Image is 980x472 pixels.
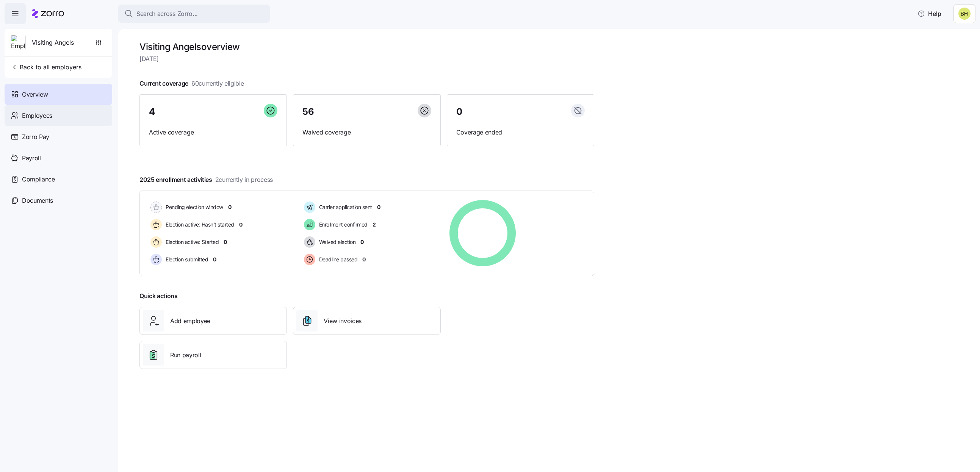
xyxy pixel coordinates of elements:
a: Documents [5,190,112,211]
span: 2 currently in process [215,175,273,184]
span: 0 [362,256,366,263]
span: 60 currently eligible [191,79,244,88]
span: Current coverage [139,79,244,88]
img: Employer logo [11,35,25,50]
span: Waived election [317,238,356,246]
span: Deadline passed [317,256,358,263]
span: 2025 enrollment activities [139,175,273,184]
span: Active coverage [149,128,277,137]
button: Search across Zorro... [118,5,270,23]
span: Enrollment confirmed [317,221,368,228]
span: Quick actions [139,291,178,301]
a: Overview [5,84,112,105]
span: Coverage ended [456,128,585,137]
span: Election submitted [163,256,208,263]
a: Compliance [5,169,112,190]
a: Payroll [5,147,112,169]
span: 0 [239,221,243,228]
span: Pending election window [163,203,223,211]
h1: Visiting Angels overview [139,41,594,53]
span: Employees [22,111,52,120]
span: 0 [224,238,227,246]
span: [DATE] [139,54,594,64]
span: Visiting Angels [32,38,74,47]
span: Back to all employers [11,63,81,72]
span: 0 [360,238,364,246]
span: Zorro Pay [22,132,49,142]
span: Carrier application sent [317,203,372,211]
span: 0 [228,203,232,211]
a: Zorro Pay [5,126,112,147]
span: 56 [302,107,314,116]
img: ebe6e6fbc625f8631335adc4c0a20bfe [958,8,971,20]
button: Back to all employers [8,59,85,75]
a: Employees [5,105,112,126]
span: 4 [149,107,155,116]
span: Election active: Hasn't started [163,221,234,228]
span: Documents [22,196,53,205]
span: Run payroll [170,350,201,360]
span: 2 [373,221,376,228]
span: Help [917,9,941,18]
span: Add employee [170,316,210,326]
span: 0 [377,203,380,211]
span: Election active: Started [163,238,219,246]
span: Waived coverage [302,128,431,137]
span: 0 [213,256,216,263]
button: Help [911,6,947,21]
span: Overview [22,90,48,99]
span: Search across Zorro... [136,9,198,19]
span: 0 [456,107,462,116]
span: Compliance [22,175,55,184]
span: Payroll [22,153,41,163]
span: View invoices [324,316,362,326]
